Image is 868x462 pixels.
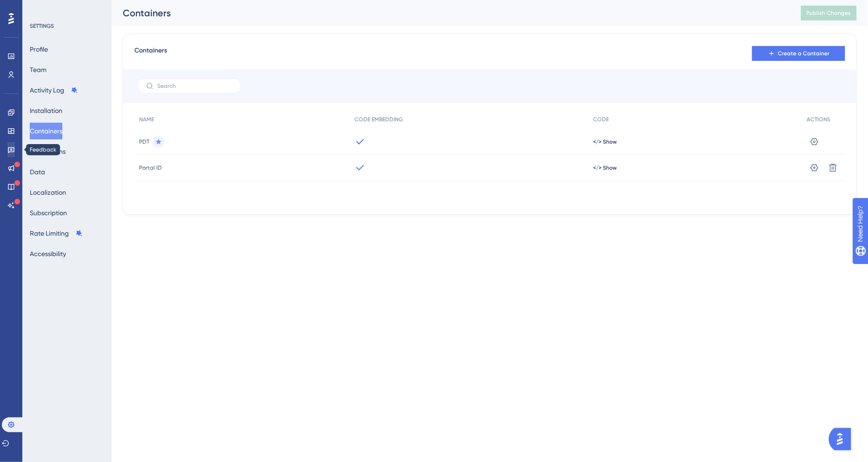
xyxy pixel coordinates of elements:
button: Data [30,164,45,180]
span: Publish Changes [807,9,851,17]
button: </> Show [593,164,617,172]
button: Integrations [30,143,66,160]
button: Activity Log [30,82,78,99]
span: Need Help? [22,2,58,13]
span: Portal ID [139,164,162,172]
span: CODE [593,116,609,123]
button: Publish Changes [801,6,857,20]
span: NAME [139,116,154,123]
span: Create a Container [778,50,830,57]
input: Search [157,83,233,89]
div: SETTINGS [30,22,105,30]
button: Create a Container [752,46,845,61]
button: Containers [30,123,62,139]
button: Accessibility [30,245,66,262]
span: ACTIONS [807,116,831,123]
iframe: UserGuiding AI Assistant Launcher [829,425,857,453]
span: Containers [134,45,167,62]
span: CODE EMBEDDING [354,116,403,123]
button: Profile [30,41,48,58]
button: Installation [30,102,62,119]
button: Subscription [30,205,67,221]
button: </> Show [593,138,617,145]
button: Rate Limiting [30,225,83,242]
span: PDT [139,138,149,145]
button: Team [30,61,47,78]
div: Containers [123,7,778,20]
button: Localization [30,184,66,201]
